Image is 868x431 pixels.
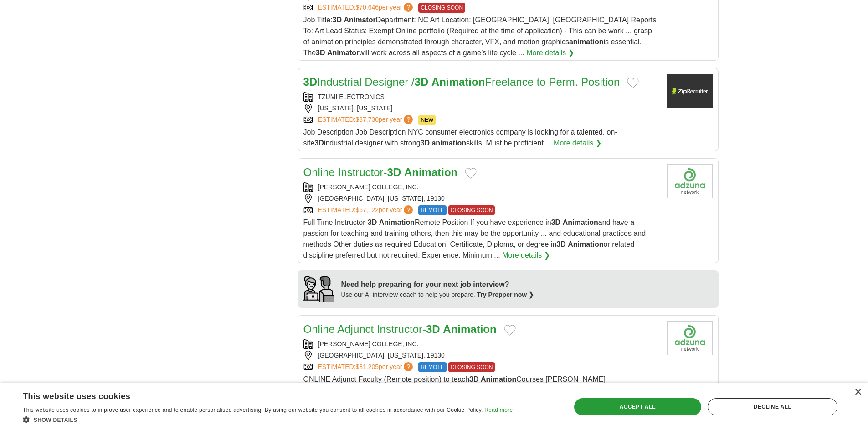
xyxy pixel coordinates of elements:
span: ? [404,362,413,371]
a: More details ❯ [554,138,601,149]
strong: Animation [443,323,496,335]
div: Use our AI interview coach to help you prepare. [341,290,534,300]
div: This website uses cookies [23,388,490,402]
strong: Animation [563,218,598,226]
span: Job Description Job Description NYC consumer electronics company is looking for a talented, on-si... [303,128,617,147]
strong: Animation [481,375,516,383]
span: Full Time Instructor- Remote Position If you have experience in and have a passion for teaching a... [303,218,646,259]
span: CLOSING SOON [448,205,495,215]
span: CLOSING SOON [448,362,495,372]
span: Show details [34,417,77,423]
span: $37,730 [355,116,379,123]
span: NEW [418,115,436,125]
strong: 3D [415,76,429,88]
strong: Animator [344,16,375,24]
div: Decline all [708,398,837,415]
img: Company logo [667,74,713,108]
div: Close [854,389,861,396]
span: Job Title: Department: NC Art Location: [GEOGRAPHIC_DATA], [GEOGRAPHIC_DATA] Reports To: Art Lead... [303,16,657,57]
div: Accept all [574,398,701,415]
a: ESTIMATED:$67,122per year? [318,205,415,215]
strong: Animation [404,166,457,178]
span: This website uses cookies to improve user experience and to enable personalised advertising. By u... [23,407,483,413]
a: ESTIMATED:$37,730per year? [318,115,415,125]
div: [GEOGRAPHIC_DATA], [US_STATE], 19130 [303,351,660,360]
strong: Animation [431,76,485,88]
div: [GEOGRAPHIC_DATA], [US_STATE], 19130 [303,194,660,203]
button: Add to favorite jobs [627,78,639,88]
div: [PERSON_NAME] COLLEGE, INC. [303,339,660,349]
strong: 3D [333,16,342,24]
strong: 3D [303,76,318,88]
a: ESTIMATED:$81,205per year? [318,362,415,372]
button: Add to favorite jobs [504,325,516,336]
a: Online Adjunct Instructor-3D Animation [303,323,497,335]
strong: animation [431,139,466,147]
strong: Animator [327,49,359,57]
span: CLOSING SOON [418,3,465,13]
span: ? [404,3,413,12]
strong: 3D [426,323,440,335]
img: Company logo [667,321,713,355]
a: More details ❯ [502,250,550,261]
a: ESTIMATED:$70,646per year? [318,3,415,13]
strong: 3D [316,49,325,57]
strong: 3D [556,240,565,248]
div: TZUMI ELECTRONICS [303,92,660,102]
strong: Animation [568,240,603,248]
strong: Animation [379,218,415,226]
div: [PERSON_NAME] COLLEGE, INC. [303,182,660,192]
span: REMOTE [418,205,446,215]
a: 3DIndustrial Designer /3D AnimationFreelance to Perm. Position [303,76,620,88]
span: REMOTE [418,362,446,372]
strong: animation [569,38,604,46]
strong: 3D [469,375,478,383]
a: Read more, opens a new window [484,407,513,413]
span: $70,646 [355,4,379,11]
div: Need help preparing for your next job interview? [341,279,534,290]
a: More details ❯ [526,47,574,58]
div: [US_STATE], [US_STATE] [303,104,660,113]
strong: 3D [387,166,401,178]
strong: 3D [551,218,560,226]
span: ? [404,205,413,214]
strong: 3D [314,139,324,147]
a: Try Prepper now ❯ [477,291,534,298]
a: Online Instructor-3D Animation [303,166,458,178]
span: $81,205 [355,363,379,370]
strong: 3D [368,218,377,226]
button: Add to favorite jobs [465,168,477,179]
span: ? [404,115,413,124]
span: $67,122 [355,206,379,213]
strong: 3D [421,139,430,147]
div: Show details [23,415,513,424]
img: Company logo [667,164,713,198]
span: ONLINE Adjunct Faculty (Remote position) to teach Courses [PERSON_NAME][GEOGRAPHIC_DATA], [GEOGRA... [303,375,655,427]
